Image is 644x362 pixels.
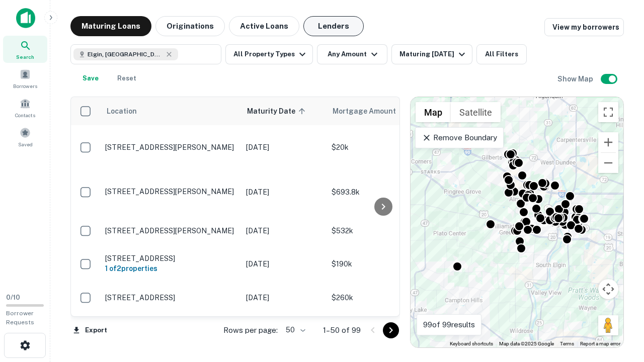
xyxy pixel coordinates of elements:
p: [DATE] [246,225,321,236]
button: Zoom out [598,153,618,173]
p: $693.8k [332,187,432,198]
span: Location [106,105,137,117]
p: [DATE] [246,258,321,269]
p: $190k [332,258,432,269]
button: Lenders [303,16,364,36]
button: Show satellite imagery [451,102,501,122]
p: Rows per page: [223,324,278,336]
iframe: Chat Widget [594,282,644,330]
span: Saved [18,140,33,148]
p: [DATE] [246,292,321,303]
h6: 1 of 2 properties [105,263,236,274]
button: Export [70,323,110,338]
button: Maturing Loans [70,16,151,36]
p: Remove Boundary [422,132,497,144]
button: Save your search to get updates of matches that match your search criteria. [74,68,107,88]
button: Any Amount [317,44,387,64]
span: Map data ©2025 Google [499,341,554,346]
a: Open this area in Google Maps (opens a new window) [413,334,446,347]
span: Contacts [15,111,35,119]
span: Search [16,53,34,61]
button: All Filters [476,44,527,64]
p: 1–50 of 99 [323,324,361,336]
button: Go to next page [383,322,399,338]
p: $532k [332,225,432,236]
a: Report a map error [580,341,620,346]
div: 50 [282,323,307,337]
button: Toggle fullscreen view [598,102,618,122]
a: View my borrowers [544,18,624,36]
span: Mortgage Amount [333,105,409,117]
span: Borrowers [13,82,37,90]
h6: Show Map [557,73,595,84]
th: Mortgage Amount [327,97,437,125]
a: Borrowers [3,65,47,92]
button: Zoom in [598,132,618,152]
p: $20k [332,142,432,153]
p: [STREET_ADDRESS][PERSON_NAME] [105,226,236,235]
p: [STREET_ADDRESS][PERSON_NAME] [105,187,236,196]
span: Borrower Requests [6,310,34,326]
button: Originations [155,16,225,36]
button: Maturing [DATE] [391,44,472,64]
button: Reset [111,68,143,88]
button: Keyboard shortcuts [450,340,493,347]
p: [STREET_ADDRESS] [105,254,236,263]
p: [STREET_ADDRESS][PERSON_NAME] [105,143,236,152]
button: Active Loans [229,16,299,36]
button: Map camera controls [598,279,618,299]
p: [DATE] [246,187,321,198]
div: 0 0 [411,97,623,347]
img: Google [413,334,446,347]
button: Show street map [416,102,451,122]
span: Elgin, [GEOGRAPHIC_DATA], [GEOGRAPHIC_DATA] [88,50,163,59]
th: Location [100,97,241,125]
a: Search [3,36,47,63]
span: Maturity Date [247,105,308,117]
p: [DATE] [246,142,321,153]
span: 0 / 10 [6,294,20,301]
a: Terms (opens in new tab) [560,341,574,346]
th: Maturity Date [241,97,327,125]
p: 99 of 99 results [423,319,475,331]
div: Maturing [DATE] [399,48,468,60]
button: All Property Types [225,44,313,64]
a: Contacts [3,94,47,121]
p: $260k [332,292,432,303]
p: [STREET_ADDRESS] [105,293,236,302]
a: Saved [3,123,47,150]
img: capitalize-icon.png [16,8,35,28]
